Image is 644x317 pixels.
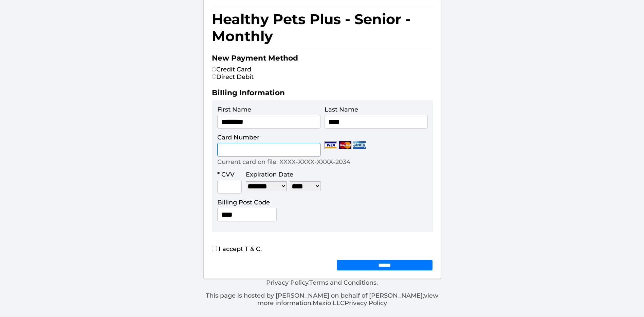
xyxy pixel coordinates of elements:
[203,279,441,307] div: . .
[217,106,251,113] label: First Name
[212,53,433,66] h2: New Payment Method
[212,74,216,79] input: Direct Debit
[212,73,254,81] label: Direct Debit
[212,66,251,73] label: Credit Card
[345,299,387,307] a: Privacy Policy
[257,292,439,307] a: view more information.
[339,141,351,149] img: Mastercard
[217,199,270,206] label: Billing Post Code
[217,134,259,141] label: Card Number
[217,171,235,178] label: * CVV
[212,245,262,253] label: I accept T & C.
[217,158,350,166] p: Current card on file: XXXX-XXXX-XXXX-2034
[325,106,358,113] label: Last Name
[309,279,376,286] a: Terms and Conditions
[212,88,433,100] h2: Billing Information
[203,292,441,307] p: This page is hosted by [PERSON_NAME] on behalf of [PERSON_NAME]; Maxio LLC
[353,141,366,149] img: Amex
[212,7,433,48] h1: Healthy Pets Plus - Senior - Monthly
[266,279,308,286] a: Privacy Policy
[212,246,217,251] input: I accept T & C.
[325,141,337,149] img: Visa
[246,171,293,178] label: Expiration Date
[212,67,216,71] input: Credit Card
